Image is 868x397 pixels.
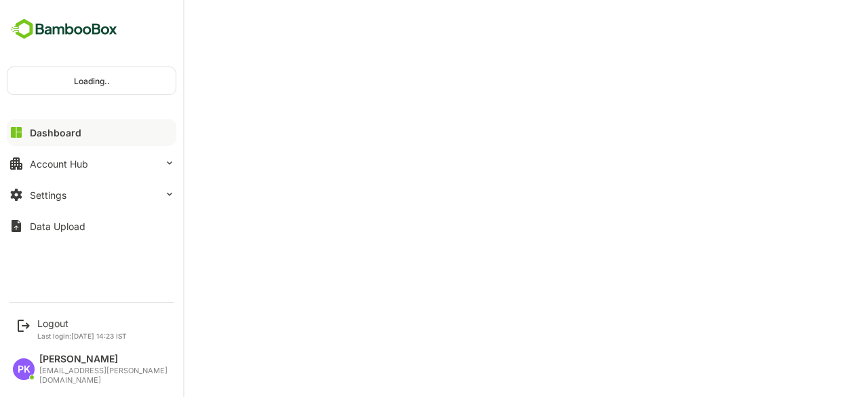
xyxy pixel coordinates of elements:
button: Dashboard [7,119,176,146]
button: Account Hub [7,150,176,177]
img: BambooboxFullLogoMark.5f36c76dfaba33ec1ec1367b70bb1252.svg [7,16,121,42]
div: Data Upload [30,221,85,232]
div: Settings [30,189,66,201]
div: Logout [37,318,127,329]
div: PK [13,358,35,380]
div: Loading.. [7,67,176,94]
div: [EMAIL_ADDRESS][PERSON_NAME][DOMAIN_NAME] [39,366,170,385]
div: Account Hub [30,158,88,170]
div: [PERSON_NAME] [39,354,170,365]
button: Settings [7,181,176,208]
div: Dashboard [30,127,81,138]
button: Data Upload [7,212,176,240]
p: Last login: [DATE] 14:23 IST [37,332,127,340]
